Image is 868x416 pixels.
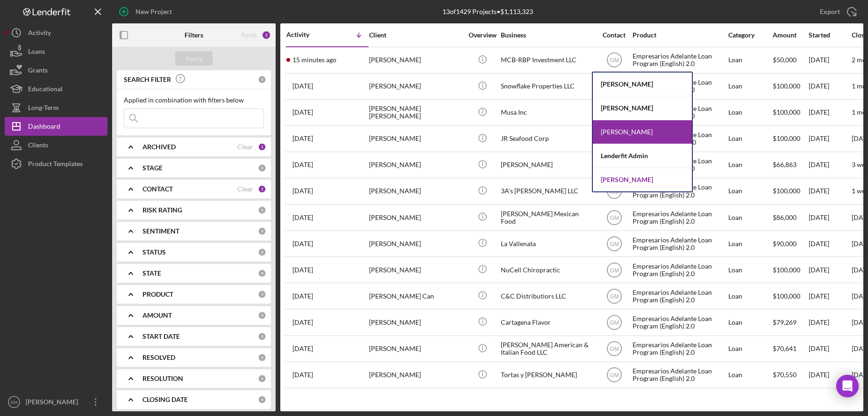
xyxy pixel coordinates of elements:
time: 2025-05-23 20:36 [292,345,313,352]
div: $90,000 [773,231,808,256]
div: Dashboard [28,117,60,138]
div: Contact [597,31,632,39]
div: [DATE] [809,257,851,282]
div: 1 [258,185,266,193]
div: Loan [728,153,772,177]
div: Applied in combination with filters below [124,96,264,104]
div: Amount [773,31,808,39]
div: NuCell Chiropractic [501,257,594,282]
div: Long-Term [28,98,59,119]
b: RESOLVED [142,354,175,361]
div: Educational [28,80,63,101]
div: [DATE] [809,231,851,256]
div: Product [633,31,726,39]
div: JR Seafood Corp [501,126,594,151]
div: Empresarios Adelante Loan Program (English) 2.0 [633,284,726,308]
div: [DATE] [809,126,851,151]
div: $100,000 [773,257,808,282]
div: 0 [258,164,266,172]
div: MCB-RBP Investment LLC [501,48,594,73]
button: Educational [5,80,107,98]
div: 0 [258,395,266,404]
div: Client [369,31,462,39]
b: ARCHIVED [142,143,176,151]
div: Activity [286,31,327,38]
div: 0 [258,290,266,299]
time: 2025-06-29 23:06 [292,266,313,274]
div: Open Intercom Messenger [836,375,859,397]
div: [PERSON_NAME] [593,73,692,96]
div: $100,000 [773,284,808,308]
div: Empresarios Adelante Loan Program (English) 2.0 [633,231,726,256]
b: CONTACT [142,185,173,193]
text: GM [610,57,619,64]
button: Product Templates [5,154,107,173]
button: Grants [5,61,107,80]
div: Loan [728,100,772,125]
div: 2 [262,30,271,40]
div: 0 [258,269,266,277]
button: GM[PERSON_NAME] [5,393,107,411]
div: Empresarios Adelante Loan Program (English) 2.0 [633,48,726,73]
div: [DATE] [809,74,851,99]
b: PRODUCT [142,291,173,298]
div: 0 [258,248,266,256]
b: STAGE [142,164,163,172]
div: Loan [728,48,772,73]
div: Loan [728,179,772,204]
text: GM [10,400,17,405]
button: Loans [5,42,107,61]
div: 0 [258,374,266,383]
div: [PERSON_NAME] Can [369,284,462,308]
div: [PERSON_NAME] [501,153,594,177]
text: GM [610,214,619,221]
div: Clear [237,143,253,151]
time: 2025-08-25 19:56 [292,109,313,116]
time: 2025-05-22 12:59 [292,371,313,379]
time: 2025-05-27 21:15 [292,319,313,326]
div: Lenderfit Admin [593,144,692,168]
div: $66,863 [773,153,808,177]
div: [PERSON_NAME] [369,310,462,335]
div: Empresarios Adelante Loan Program (English) 2.0 [633,205,726,230]
button: Apply [175,51,213,66]
div: [PERSON_NAME] [593,168,692,191]
text: GM [610,346,619,352]
time: 2025-07-25 02:09 [292,187,313,195]
div: Loan [728,363,772,387]
button: Clients [5,136,107,154]
div: [PERSON_NAME] [369,205,462,230]
a: Dashboard [5,117,107,136]
div: [PERSON_NAME] [23,393,84,414]
b: STATE [142,270,161,277]
div: Export [820,2,840,21]
b: AMOUNT [142,312,172,319]
button: Export [811,2,863,21]
div: La Vallenata [501,231,594,256]
div: New Project [135,2,172,21]
div: [DATE] [809,284,851,308]
div: Business [501,31,594,39]
time: 2025-08-28 23:10 [292,56,336,64]
button: Activity [5,23,107,42]
div: [DATE] [809,48,851,73]
div: 0 [258,332,266,341]
div: Loan [728,205,772,230]
div: Started [809,31,851,39]
a: Long-Term [5,98,107,117]
div: Grants [28,61,48,82]
text: GM [610,188,619,195]
div: [DATE] [809,205,851,230]
div: Loan [728,74,772,99]
time: 2025-08-08 15:22 [292,161,313,168]
div: 0 [258,311,266,320]
div: Loan [728,257,772,282]
div: [PERSON_NAME] [369,48,462,73]
div: $79,269 [773,310,808,335]
div: $100,000 [773,74,808,99]
time: 2025-07-18 16:57 [292,240,313,248]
